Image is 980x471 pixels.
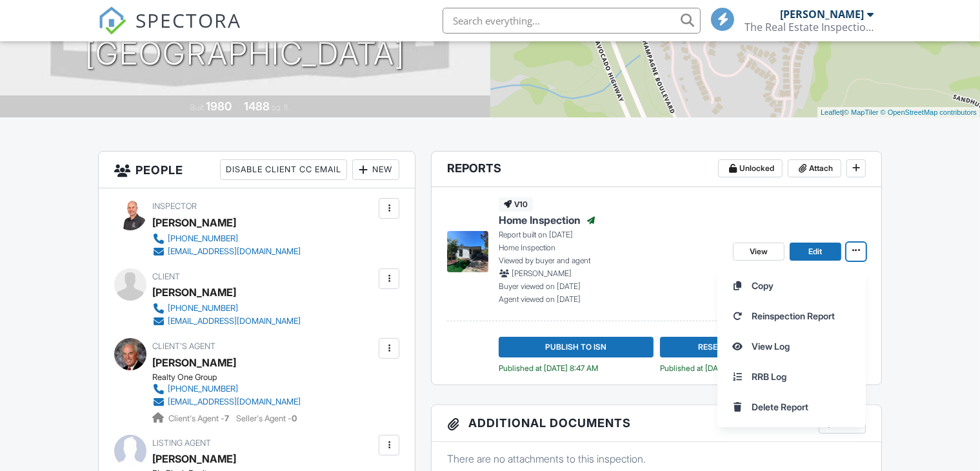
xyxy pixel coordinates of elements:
div: [EMAIL_ADDRESS][DOMAIN_NAME] [168,397,301,407]
a: SPECTORA [98,17,241,45]
span: Listing Agent [152,438,211,448]
a: [PHONE_NUMBER] [152,302,301,315]
span: SPECTORA [135,6,241,34]
span: Built [190,103,204,112]
div: | [817,107,980,118]
p: There are no attachments to this inspection. [447,452,866,466]
a: [EMAIL_ADDRESS][DOMAIN_NAME] [152,245,301,258]
a: [PHONE_NUMBER] [152,232,301,245]
div: [EMAIL_ADDRESS][DOMAIN_NAME] [168,316,301,326]
strong: 7 [225,414,229,423]
div: [PHONE_NUMBER] [168,303,238,314]
strong: 0 [292,414,297,423]
div: Disable Client CC Email [220,159,347,180]
div: [PHONE_NUMBER] [168,234,238,244]
div: [PHONE_NUMBER] [168,384,238,394]
a: © MapTiler [844,108,879,116]
img: The Best Home Inspection Software - Spectora [98,6,126,35]
a: [EMAIL_ADDRESS][DOMAIN_NAME] [152,315,301,328]
div: New [352,159,399,180]
div: Realty One Group [152,372,311,383]
span: Seller's Agent - [236,414,297,423]
div: [PERSON_NAME] [152,213,236,232]
div: 1488 [244,99,270,113]
a: [PERSON_NAME] [152,353,236,372]
div: The Real Estate Inspection Company [745,21,874,34]
div: [PERSON_NAME] [152,283,236,302]
span: Client [152,272,180,281]
span: sq. ft. [272,103,290,112]
input: Search everything... [443,8,701,34]
a: [EMAIL_ADDRESS][DOMAIN_NAME] [152,396,301,408]
span: Client's Agent - [168,414,231,423]
a: © OpenStreetMap contributors [881,108,977,116]
a: [PERSON_NAME] [152,449,236,468]
div: [EMAIL_ADDRESS][DOMAIN_NAME] [168,246,301,257]
a: Leaflet [821,108,842,116]
span: Inspector [152,201,197,211]
a: [PHONE_NUMBER] [152,383,301,396]
span: Client's Agent [152,341,215,351]
div: 1980 [206,99,232,113]
div: [PERSON_NAME] [780,8,864,21]
h3: People [99,152,415,188]
h3: Additional Documents [432,405,881,442]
